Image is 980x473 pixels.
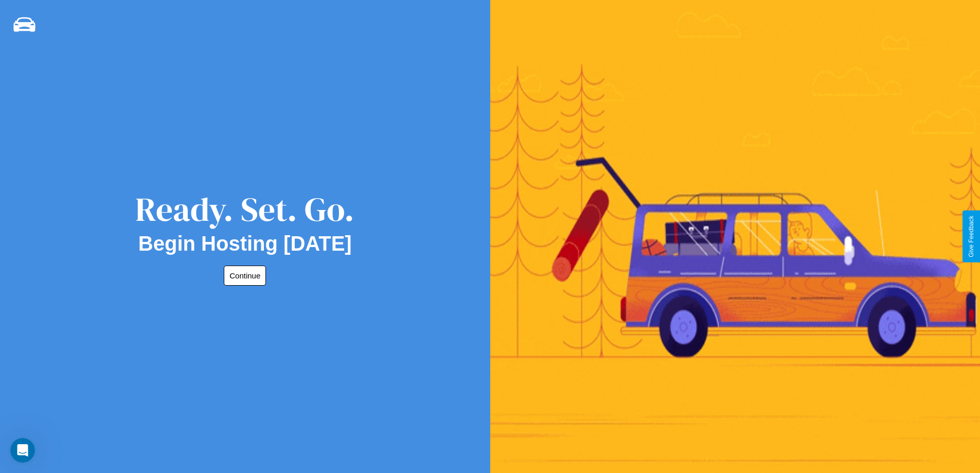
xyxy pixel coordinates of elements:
[224,266,266,286] button: Continue
[10,438,35,463] iframe: Intercom live chat
[135,186,354,232] div: Ready. Set. Go.
[968,216,975,257] div: Give Feedback
[138,232,352,255] h2: Begin Hosting [DATE]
